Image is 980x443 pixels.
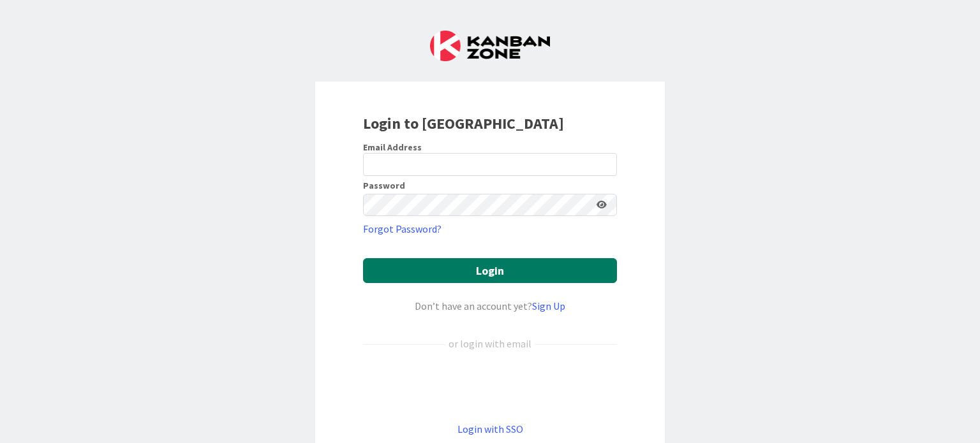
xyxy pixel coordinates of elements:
div: or login with email [445,336,535,351]
img: Kanban Zone [430,31,550,61]
b: Login to [GEOGRAPHIC_DATA] [363,113,564,133]
a: Login with SSO [457,423,523,435]
label: Password [363,181,405,190]
div: Don’t have an account yet? [363,298,617,314]
iframe: Sign in with Google Button [357,372,623,400]
a: Sign Up [532,300,565,312]
button: Login [363,258,617,283]
a: Forgot Password? [363,221,442,236]
label: Email Address [363,142,422,153]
